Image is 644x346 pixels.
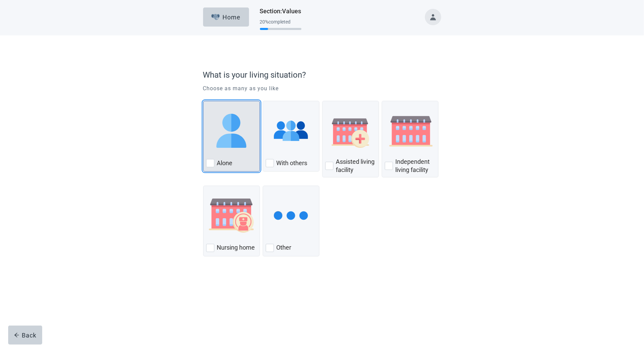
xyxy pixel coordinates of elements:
[260,19,301,25] div: 20 % completed
[277,243,292,252] label: Other
[211,14,241,20] div: Home
[322,101,379,177] div: Assisted Living Facility, checkbox, not checked
[217,159,233,167] label: Alone
[203,186,260,256] div: Nursing Home, checkbox, not checked
[263,101,319,172] div: With Others, checkbox, not checked
[203,84,441,93] p: Choose as many as you like
[203,101,260,172] div: Alone, checkbox, not checked
[211,14,220,20] img: Elephant
[203,7,249,27] button: ElephantHome
[425,9,441,25] button: Toggle account menu
[382,101,439,177] div: Independent Living Facility, checkbox, not checked
[8,326,42,345] button: arrow-leftBack
[14,332,19,338] span: arrow-left
[263,186,319,256] div: Other, checkbox, not checked
[203,69,438,81] p: What is your living situation?
[260,16,301,33] div: Progress section
[14,332,37,339] div: Back
[217,243,255,252] label: Nursing home
[277,159,308,167] label: With others
[260,6,301,16] h1: Section : Values
[336,158,376,174] label: Assisted living facility
[396,158,435,174] label: Independent living facility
